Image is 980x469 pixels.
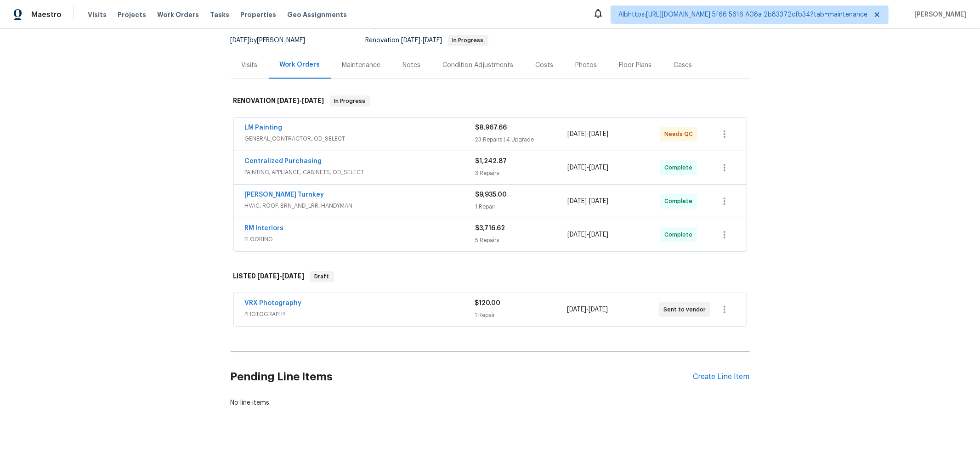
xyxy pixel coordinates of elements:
div: Create Line Item [693,373,750,381]
span: [DATE] [567,131,587,137]
span: In Progress [449,38,487,43]
span: PHOTOGRAPHY [245,310,475,319]
span: [DATE] [589,198,608,204]
a: RM Interiors [245,225,284,232]
h6: LISTED [233,271,305,282]
span: - [567,197,608,206]
span: [DATE] [567,306,586,313]
span: $1,242.87 [476,158,507,164]
span: [DATE] [402,37,421,44]
div: RENOVATION [DATE]-[DATE]In Progress [231,86,750,116]
span: [DATE] [278,97,300,104]
h2: Pending Line Items [231,356,693,398]
span: [DATE] [589,164,608,171]
span: $120.00 [475,300,501,306]
div: Costs [536,61,554,70]
span: GENERAL_CONTRACTOR, OD_SELECT [245,134,476,143]
a: Centralized Purchasing [245,158,322,164]
div: Floor Plans [619,61,652,70]
span: Needs QC [664,130,697,139]
h6: RENOVATION [233,96,324,107]
span: Draft [311,272,333,281]
span: Complete [664,163,696,172]
span: Projects [118,10,146,19]
div: 1 Repair [476,202,568,211]
span: - [567,163,608,172]
span: HVAC, ROOF, BRN_AND_LRR, HANDYMAN [245,201,476,210]
span: [DATE] [423,37,442,44]
span: PAINTING, APPLIANCE, CABINETS, OD_SELECT [245,168,476,177]
span: Tasks [210,11,229,18]
div: Maintenance [342,61,381,70]
div: by [PERSON_NAME] [231,35,317,46]
span: Albhttps:[URL][DOMAIN_NAME] 5f66 5616 A08a 2b83372cfb34?tab=maintenance [618,10,867,19]
span: Visits [88,10,107,19]
span: Sent to vendor [663,305,709,314]
span: $3,716.62 [476,225,505,232]
span: - [278,97,324,104]
span: Complete [664,197,696,206]
span: $8,967.66 [476,124,507,131]
div: 1 Repair [475,311,567,320]
div: Visits [242,61,258,70]
span: $9,935.00 [476,192,507,198]
span: Properties [240,10,276,19]
span: [DATE] [302,97,324,104]
span: - [567,130,608,139]
span: [DATE] [567,198,587,204]
span: - [402,37,442,44]
span: FLOORING [245,235,476,244]
span: Complete [664,230,696,239]
a: [PERSON_NAME] Turnkey [245,192,324,198]
div: 3 Repairs [476,169,568,178]
a: LM Painting [245,124,283,131]
span: Maestro [31,10,62,19]
span: [DATE] [567,232,587,238]
div: Cases [674,61,692,70]
span: [DATE] [589,232,608,238]
div: Work Orders [280,60,320,69]
span: [DATE] [258,273,280,279]
div: LISTED [DATE]-[DATE]Draft [231,262,750,291]
span: [DATE] [589,131,608,137]
span: - [567,305,608,314]
span: [DATE] [283,273,305,279]
span: [DATE] [589,306,608,313]
a: VRX Photography [245,300,302,306]
div: Condition Adjustments [443,61,514,70]
span: In Progress [331,96,369,106]
span: Work Orders [157,10,199,19]
span: - [567,230,608,239]
div: Photos [576,61,597,70]
span: [DATE] [231,37,250,44]
div: No line items. [231,398,750,407]
span: [DATE] [567,164,587,171]
span: [PERSON_NAME] [911,10,966,19]
span: Geo Assignments [287,10,347,19]
div: 5 Repairs [476,236,568,245]
div: Notes [403,61,421,70]
div: 23 Repairs | 4 Upgrade [476,135,568,144]
span: Renovation [366,37,488,44]
span: - [258,273,305,279]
